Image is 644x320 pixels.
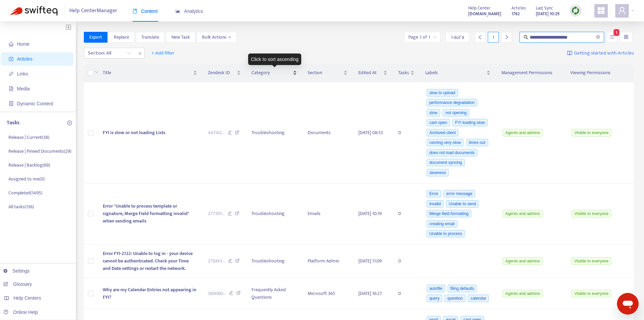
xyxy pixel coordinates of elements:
th: Tasks [393,64,420,82]
span: 279243 ... [208,257,225,265]
span: Error [427,190,441,197]
p: Release | Backlog ( 69 ) [8,162,50,169]
span: FYI loading slow [452,119,487,126]
span: Agents and admins [503,129,543,136]
span: does not load documents [427,149,477,156]
td: 0 [393,278,420,309]
span: Visible to everyone [572,210,611,217]
img: sync.dc5367851b00ba804db3.png [571,6,580,15]
p: Release | Pinned Documents ( 29 ) [8,148,71,155]
span: Error "Unable to process template or signature, Merge Field formatting invalid" when sending emails [103,202,189,225]
div: 1 [488,32,499,43]
span: file-image [9,86,14,91]
span: slow [427,109,440,116]
span: down [95,70,99,74]
span: invalid [427,200,444,208]
span: 360060 ... [208,290,226,297]
span: 441142 ... [208,129,225,136]
a: Getting started with Articles [567,48,634,59]
iframe: Button to launch messaging window [617,293,639,315]
span: times out [466,139,488,146]
button: unordered-list [607,32,617,43]
span: plus-circle [67,121,72,125]
span: slowness [427,169,449,176]
span: Title [103,69,192,77]
a: Online Help [3,310,38,315]
span: Bulk Actions [202,34,231,41]
span: filing defaults [448,285,477,292]
a: Glossary [3,281,32,287]
span: search [524,35,528,40]
button: Bulk Actionsdown [197,32,237,43]
span: Articles [17,56,32,62]
span: error message [444,190,475,197]
td: Troubleshooting [246,244,302,278]
span: Dynamic Content [17,101,53,106]
td: 0 [393,244,420,278]
th: Section [302,64,353,82]
span: Category [252,69,291,77]
span: query [427,295,442,302]
span: Labels [425,69,485,77]
img: Swifteq [10,6,57,16]
span: Help Center Manager [69,4,117,17]
span: unordered-list [610,35,614,39]
span: document syncing [427,159,465,166]
span: Agents and admins [503,257,543,265]
span: Links [17,71,28,77]
span: Tasks [398,69,409,77]
span: performance degradation [427,99,477,106]
th: Edited At [353,64,393,82]
p: Release | Current ( 38 ) [8,134,49,141]
span: 1 - 8 of 8 [451,34,464,41]
span: Export [89,34,102,41]
td: 0 [393,184,420,245]
th: Category [246,64,302,82]
span: appstore [597,6,605,15]
span: not opening [443,109,469,116]
span: left [478,35,482,40]
td: Troubleshooting [246,82,302,184]
span: [DATE] 16:27 [358,290,382,297]
span: creating email [427,220,457,228]
div: Click to sort ascending [248,54,301,65]
th: Labels [420,64,496,82]
span: Articles [511,4,526,12]
span: Translate [141,34,159,41]
a: [DOMAIN_NAME] [468,10,501,18]
span: Why are my Calendar Entries not appearing in FYI? [103,286,196,301]
td: Microsoft 365 [302,278,353,309]
span: Help Center [468,4,491,12]
button: + Add filter [146,48,180,59]
span: Replace [114,34,129,41]
td: Platform Admin [302,244,353,278]
td: Frequently Asked Questions [246,278,302,309]
span: [DATE] 08:53 [358,129,383,136]
button: Translate [136,32,165,43]
button: Export [84,32,108,43]
p: Completed ( 1495 ) [8,189,42,196]
span: Visible to everyone [572,257,611,265]
span: close-circle [596,35,600,39]
span: Error FYI-2122: Unable to log in - your device cannot be authenticated. Check your Time and Date ... [103,250,193,272]
td: 0 [393,82,420,184]
td: Emails [302,184,353,245]
button: Replace [109,32,135,43]
span: user [618,6,626,15]
th: Zendesk ID [202,64,246,82]
span: Agents and admins [503,210,543,217]
a: Settings [3,268,30,274]
span: Analytics [175,8,203,14]
th: Viewing Permissions [565,64,634,82]
span: Merge field formatting [427,210,471,217]
button: New Task [166,32,195,43]
span: running very slow [427,139,463,146]
strong: 1762 [511,10,520,18]
span: Zendesk ID [208,69,236,77]
span: [DATE] 11:09 [358,257,382,265]
span: Visible to everyone [572,129,611,136]
span: Content [133,8,158,14]
span: Getting started with Articles [574,49,634,57]
span: Media [17,86,30,91]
